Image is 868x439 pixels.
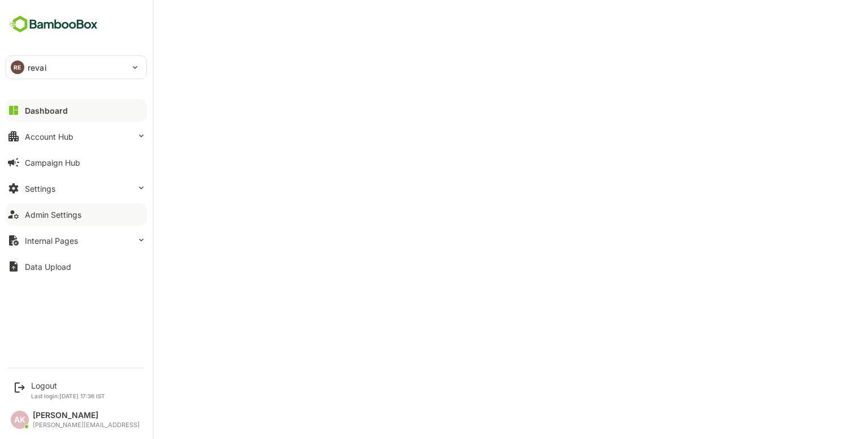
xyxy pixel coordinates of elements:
button: Campaign Hub [6,151,147,174]
div: RE [11,61,24,74]
button: Admin Settings [6,203,147,226]
div: [PERSON_NAME][EMAIL_ADDRESS] [33,421,140,429]
div: Account Hub [25,132,73,141]
div: Logout [31,381,105,390]
button: Dashboard [6,99,147,122]
div: Dashboard [25,106,68,115]
img: BambooboxFullLogoMark.5f36c76dfaba33ec1ec1367b70bb1252.svg [6,14,101,35]
button: Internal Pages [6,229,147,252]
div: AK [11,411,29,429]
div: RErevai [6,56,146,79]
button: Account Hub [6,125,147,148]
div: [PERSON_NAME] [33,411,140,420]
button: Data Upload [6,255,147,278]
div: Internal Pages [25,236,78,246]
p: revai [28,62,47,74]
div: Campaign Hub [25,158,80,167]
div: Admin Settings [25,210,81,219]
button: Settings [6,177,147,200]
div: Settings [25,184,55,193]
p: Last login: [DATE] 17:36 IST [31,393,105,399]
div: Data Upload [25,262,71,272]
